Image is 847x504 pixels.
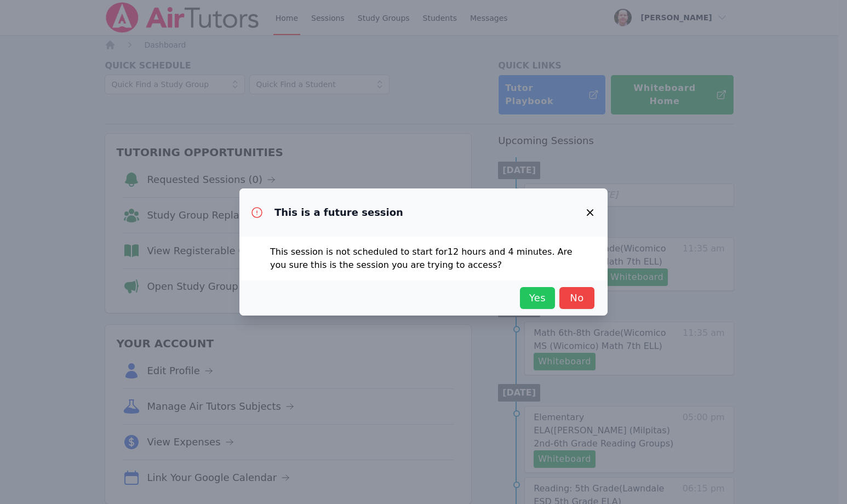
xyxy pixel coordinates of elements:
[274,206,403,219] h3: This is a future session
[520,287,555,309] button: Yes
[565,290,589,306] span: No
[559,287,594,309] button: No
[270,245,577,272] p: This session is not scheduled to start for 12 hours and 4 minutes . Are you sure this is the sess...
[525,290,550,306] span: Yes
